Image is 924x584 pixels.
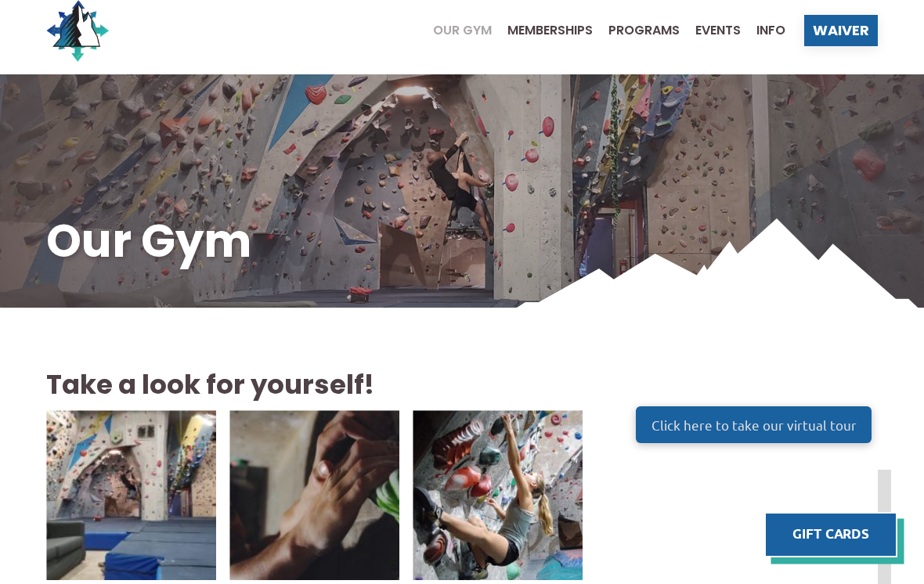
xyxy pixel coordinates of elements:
[813,23,869,38] span: Waiver
[46,210,878,273] h1: Our Gym
[651,418,857,431] span: Click here to take our virtual tour
[608,24,680,37] span: Programs
[492,24,593,37] a: Memberships
[507,24,593,37] span: Memberships
[695,24,741,37] span: Events
[433,24,492,37] span: Our Gym
[46,366,583,404] h2: Take a look for yourself!
[756,24,785,37] span: Info
[804,15,878,46] a: Waiver
[417,24,492,37] a: Our Gym
[741,24,785,37] a: Info
[593,24,680,37] a: Programs
[636,406,872,443] a: Click here to take our virtual tour
[680,24,741,37] a: Events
